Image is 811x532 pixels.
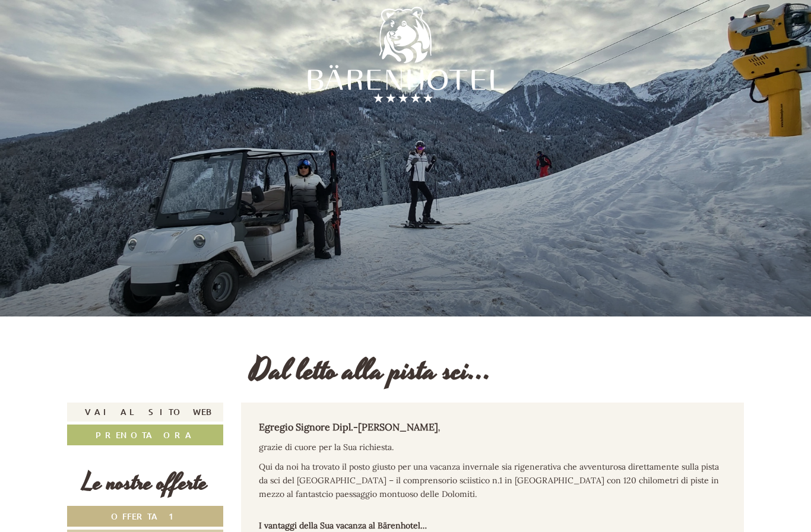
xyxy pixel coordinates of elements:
div: Le nostre offerte [67,466,223,500]
strong: Egregio Signore Dipl.-[PERSON_NAME] [259,421,440,433]
h1: Dal letto alla pista sci... [250,355,492,388]
a: Prenota ora [67,425,223,445]
strong: I vantaggi della Sua vacanza al Bärenhotel… [259,520,427,531]
span: Offerta 1 [111,511,179,522]
span: Qui da noi ha trovato il posto giusto per una vacanza invernale sia rigenerativa che avventurosa ... [259,461,719,499]
a: Vai al sito web [67,403,223,422]
span: grazie di cuore per la Sua richiesta. [259,442,394,452]
em: , [438,422,440,433]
